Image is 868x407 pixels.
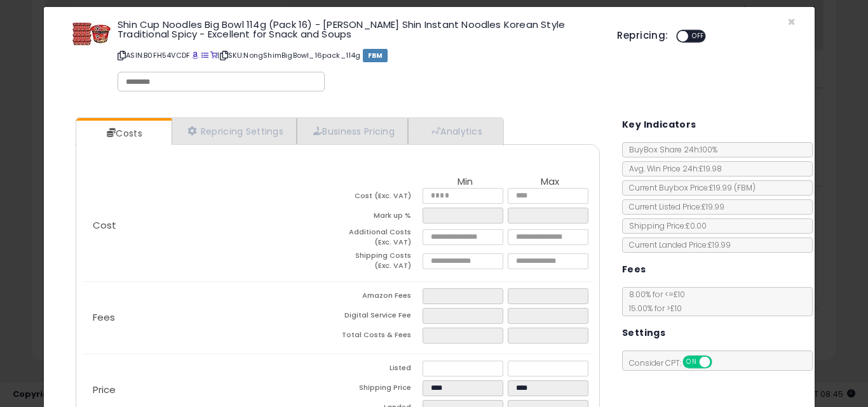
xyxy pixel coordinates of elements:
[83,385,338,395] p: Price
[710,357,730,368] span: OFF
[363,49,388,62] span: FBM
[337,361,423,380] td: Listed
[210,50,217,60] a: Your listing only
[622,325,665,341] h5: Settings
[297,118,408,144] a: Business Pricing
[734,182,756,193] span: ( FBM )
[423,177,508,188] th: Min
[76,121,170,146] a: Costs
[623,220,707,231] span: Shipping Price: £0.00
[623,182,756,193] span: Current Buybox Price:
[684,357,700,368] span: ON
[201,50,208,60] a: All offer listings
[508,177,593,188] th: Max
[623,239,731,250] span: Current Landed Price: £19.99
[192,50,199,60] a: BuyBox page
[787,13,796,31] span: ×
[709,182,756,193] span: £19.99
[83,312,338,323] p: Fees
[623,289,685,314] span: 8.00 % for <= £10
[337,227,423,251] td: Additional Costs (Exc. VAT)
[337,288,423,308] td: Amazon Fees
[337,308,423,328] td: Digital Service Fee
[337,328,423,347] td: Total Costs & Fees
[623,357,729,368] span: Consider CPT:
[337,188,423,208] td: Cost (Exc. VAT)
[623,201,724,212] span: Current Listed Price: £19.99
[337,208,423,227] td: Mark up %
[72,20,111,48] img: 51yzgxxz4DL._SL60_.jpg
[118,45,598,65] p: ASIN: B0FH54VCDF | SKU: NongShimBigBowl_16pack_114g
[623,144,717,155] span: BuyBox Share 24h: 100%
[83,220,338,230] p: Cost
[172,118,297,144] a: Repricing Settings
[688,31,709,42] span: OFF
[118,20,598,39] h3: Shin Cup Noodles Big Bowl 114g (Pack 16) - [PERSON_NAME] Shin Instant Noodles Korean Style Tradit...
[622,262,646,277] h5: Fees
[623,163,722,174] span: Avg. Win Price 24h: £19.98
[617,30,668,41] h5: Repricing:
[337,251,423,274] td: Shipping Costs (Exc. VAT)
[622,117,696,133] h5: Key Indicators
[337,380,423,400] td: Shipping Price
[623,303,682,314] span: 15.00 % for > £10
[408,118,502,144] a: Analytics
